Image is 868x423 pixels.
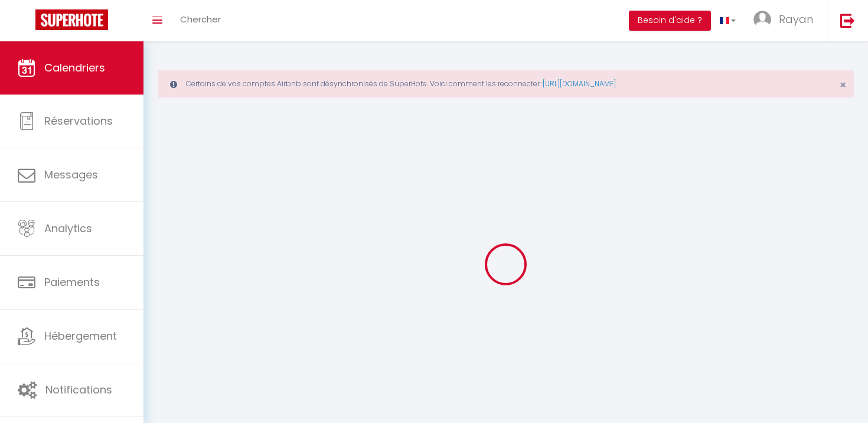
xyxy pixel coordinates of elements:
[44,60,105,75] span: Calendriers
[44,328,117,343] span: Hébergement
[543,79,616,89] a: [URL][DOMAIN_NAME]
[629,11,711,31] button: Besoin d'aide ?
[44,221,92,236] span: Analytics
[753,11,771,28] img: ...
[779,12,813,27] span: Rayan
[180,13,221,25] span: Chercher
[840,77,846,92] span: ×
[840,13,855,28] img: logout
[44,113,113,128] span: Réservations
[44,167,98,182] span: Messages
[45,382,112,397] span: Notifications
[158,70,854,97] div: Certains de vos comptes Airbnb sont désynchronisés de SuperHote. Voici comment les reconnecter :
[44,275,100,289] span: Paiements
[840,80,846,90] button: Close
[35,9,108,30] img: Super Booking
